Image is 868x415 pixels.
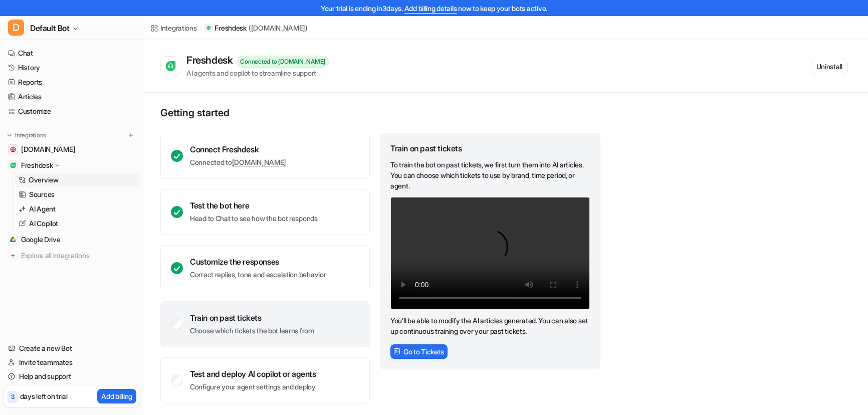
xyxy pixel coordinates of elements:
a: Help and support [4,369,140,383]
p: Sources [29,189,55,199]
p: AI Copilot [29,219,58,229]
div: Train on past tickets [190,313,314,323]
a: [DOMAIN_NAME] [232,158,286,166]
p: Configure your agent settings and deploy [190,382,316,392]
a: Sources [15,187,140,201]
a: Create a new Bot [4,341,140,355]
a: www.secretfoodtours.com[DOMAIN_NAME] [4,142,140,156]
a: Integrations [150,23,197,33]
button: Add billing [97,389,136,403]
a: Articles [4,90,140,104]
a: Chat [4,46,140,60]
p: Correct replies, tone and escalation behavior [190,270,326,280]
button: Go to Tickets [390,344,448,359]
p: Add billing [101,391,132,401]
a: Reports [4,75,140,89]
a: Customize [4,104,140,118]
video: Your browser does not support the video tag. [390,197,590,309]
p: You’ll be able to modify the AI articles generated. You can also set up continuous training over ... [390,315,590,336]
a: Google DriveGoogle Drive [4,233,140,247]
span: D [8,20,24,36]
img: Google Drive [10,237,16,243]
div: Customize the responses [190,257,326,267]
a: History [4,61,140,75]
button: Uninstall [811,58,848,75]
p: Choose which tickets the bot learns from [190,326,314,336]
div: Connect Freshdesk [190,144,286,154]
span: [DOMAIN_NAME] [21,144,75,154]
a: AI Agent [15,202,140,216]
img: www.secretfoodtours.com [10,146,16,152]
p: Freshdesk [214,23,246,33]
div: Freshdesk [186,54,237,66]
div: Train on past tickets [390,143,590,153]
a: Freshdesk([DOMAIN_NAME]) [204,23,307,33]
p: Freshdesk [21,160,53,170]
p: Head to Chat to see how the bot responds [190,214,318,224]
p: Getting started [160,107,601,119]
button: Integrations [4,130,49,140]
img: FrameIcon [393,348,400,355]
div: Test the bot here [190,200,318,211]
a: Invite teammates [4,355,140,369]
p: AI Agent [29,204,56,214]
a: Add billing details [404,4,457,13]
p: 3 [11,392,15,401]
img: Freshdesk [10,162,16,168]
div: Integrations [160,23,197,33]
p: Integrations [15,131,46,139]
img: explore all integrations [8,251,18,261]
a: AI Copilot [15,217,140,231]
p: Connected to [190,157,286,167]
img: menu_add.svg [127,132,134,139]
div: Connected to [DOMAIN_NAME] [237,56,329,68]
div: AI agents and copilot to streamline support [186,68,329,78]
p: days left on trial [20,391,68,401]
span: Default Bot [30,21,70,35]
a: Overview [15,173,140,187]
p: Overview [29,175,59,185]
p: ( [DOMAIN_NAME] ) [249,23,308,33]
img: expand menu [6,132,13,139]
a: Explore all integrations [4,249,140,263]
div: Test and deploy AI copilot or agents [190,369,316,379]
span: Explore all integrations [21,248,136,264]
span: / [200,24,202,33]
p: To train the bot on past tickets, we first turn them into AI articles. You can choose which ticke... [390,159,590,191]
span: Google Drive [21,235,61,245]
